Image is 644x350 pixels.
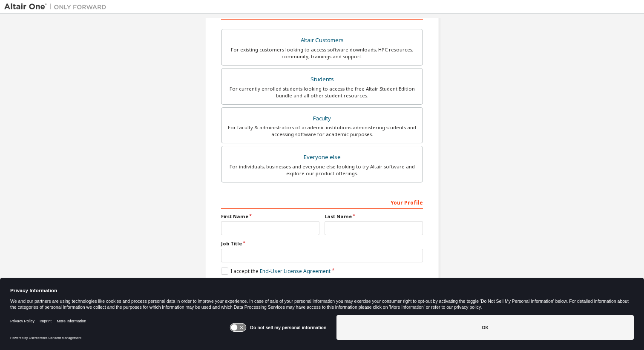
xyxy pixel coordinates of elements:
[227,113,417,125] div: Faculty
[227,151,417,163] div: Everyone else
[4,3,111,11] img: Altair One
[227,163,417,177] div: For individuals, businesses and everyone else looking to try Altair software and explore our prod...
[227,124,417,138] div: For faculty & administrators of academic institutions administering students and accessing softwa...
[221,267,331,275] label: I accept the
[260,267,331,275] a: End-User License Agreement
[221,240,423,247] label: Job Title
[325,213,423,220] label: Last Name
[227,74,417,85] div: Students
[227,34,417,46] div: Altair Customers
[221,213,319,220] label: First Name
[227,85,417,99] div: For currently enrolled students looking to access the free Altair Student Edition bundle and all ...
[227,46,417,60] div: For existing customers looking to access software downloads, HPC resources, community, trainings ...
[221,195,423,209] div: Your Profile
